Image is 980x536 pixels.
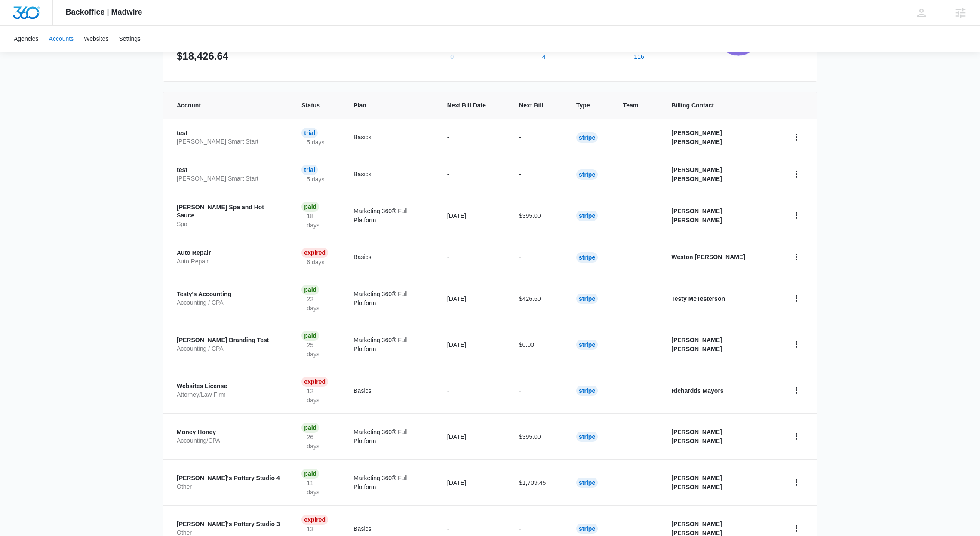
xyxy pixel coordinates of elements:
[437,368,509,413] td: -
[437,322,509,368] td: [DATE]
[790,429,803,443] button: home
[790,208,803,222] button: home
[177,382,281,391] p: Websites License
[576,294,598,304] div: Stripe
[301,433,333,451] p: 26 days
[437,119,509,156] td: -
[177,257,281,266] p: Auto Repair
[576,132,598,143] div: Stripe
[671,101,769,110] span: Billing Contact
[790,130,803,144] button: home
[66,8,142,17] span: Backoffice | Madwire
[437,459,509,505] td: [DATE]
[177,101,268,110] span: Account
[671,129,722,145] strong: [PERSON_NAME] [PERSON_NAME]
[177,49,228,64] p: $18,426.64
[790,383,803,397] button: home
[509,368,566,413] td: -
[353,428,427,446] p: Marketing 360® Full Platform
[177,336,281,345] p: [PERSON_NAME] Branding Test
[177,483,281,491] p: Other
[301,175,329,184] p: 5 days
[353,336,427,354] p: Marketing 360® Full Platform
[634,45,713,60] label: Expired
[177,520,281,529] p: [PERSON_NAME]'s Pottery Studio 3
[177,166,281,183] a: test[PERSON_NAME] Smart Start
[576,211,598,221] div: Stripe
[671,295,725,302] strong: Testy McTesterson
[301,101,320,110] span: Status
[177,138,281,146] p: [PERSON_NAME] Smart Start
[177,249,281,266] a: Auto RepairAuto Repair
[177,299,281,307] p: Accounting / CPA
[671,208,722,224] strong: [PERSON_NAME] [PERSON_NAME]
[437,193,509,239] td: [DATE]
[353,133,427,142] p: Basics
[623,101,639,110] span: Team
[301,295,333,313] p: 22 days
[353,170,427,179] p: Basics
[634,54,644,60] button: Expired
[437,413,509,459] td: [DATE]
[177,129,281,146] a: test[PERSON_NAME] Smart Start
[353,207,427,225] p: Marketing 360® Full Platform
[576,340,598,350] div: Stripe
[353,101,427,110] span: Plan
[301,341,333,359] p: 25 days
[114,26,146,52] a: Settings
[177,129,281,138] p: test
[301,285,319,295] div: Paid
[353,524,427,533] p: Basics
[509,459,566,505] td: $1,709.45
[177,474,281,483] p: [PERSON_NAME]'s Pottery Studio 4
[671,254,745,260] strong: Weston [PERSON_NAME]
[790,167,803,181] button: home
[177,336,281,353] a: [PERSON_NAME] Branding TestAccounting / CPA
[509,193,566,239] td: $395.00
[450,45,529,60] label: Delinquent
[301,138,329,147] p: 5 days
[177,249,281,257] p: Auto Repair
[177,220,281,229] p: Spa
[301,248,328,258] div: Expired
[301,212,333,230] p: 18 days
[509,322,566,368] td: $0.00
[177,290,281,299] p: Testy's Accounting
[177,428,281,437] p: Money Honey
[509,156,566,193] td: -
[542,54,546,60] button: Trial
[509,119,566,156] td: -
[301,387,333,405] p: 12 days
[9,26,44,52] a: Agencies
[671,387,723,394] strong: Richardds Mayors
[790,291,803,305] button: home
[671,337,722,352] strong: [PERSON_NAME] [PERSON_NAME]
[576,432,598,442] div: Stripe
[671,429,722,444] strong: [PERSON_NAME] [PERSON_NAME]
[447,101,486,110] span: Next Bill Date
[790,337,803,351] button: home
[437,156,509,193] td: -
[576,252,598,263] div: Stripe
[301,258,329,267] p: 6 days
[301,479,333,497] p: 11 days
[576,478,598,488] div: Stripe
[301,377,328,387] div: Expired
[177,391,281,399] p: Attorney/Law Firm
[177,474,281,491] a: [PERSON_NAME]'s Pottery Studio 4Other
[177,428,281,445] a: Money HoneyAccounting/CPA
[177,203,281,220] p: [PERSON_NAME] Spa and Hot Sauce
[79,26,114,52] a: Websites
[542,45,621,60] label: Trial
[576,386,598,396] div: Stripe
[301,128,318,138] div: Trial
[353,474,427,492] p: Marketing 360® Full Platform
[509,413,566,459] td: $395.00
[177,203,281,229] a: [PERSON_NAME] Spa and Hot SauceSpa
[519,101,543,110] span: Next Bill
[177,166,281,175] p: test
[576,524,598,534] div: Stripe
[509,276,566,322] td: $426.60
[301,331,319,341] div: Paid
[353,386,427,395] p: Basics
